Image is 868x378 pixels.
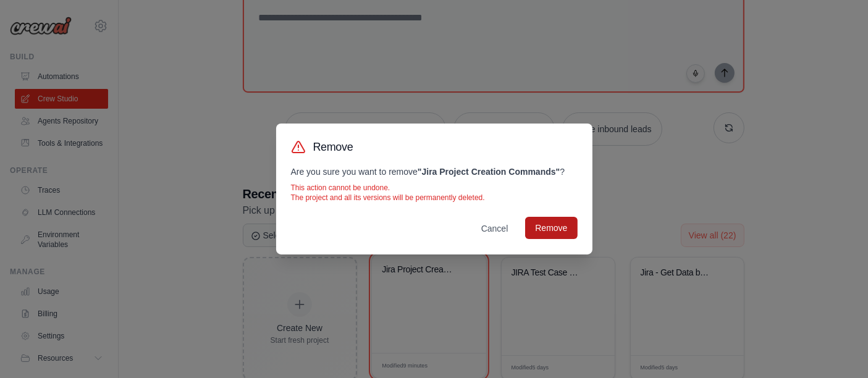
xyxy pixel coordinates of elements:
[291,183,578,193] p: This action cannot be undone.
[471,217,518,240] button: Cancel
[291,193,578,203] p: The project and all its versions will be permanently deleted.
[291,166,578,178] p: Are you sure you want to remove ?
[313,138,353,156] h3: Remove
[525,217,577,239] button: Remove
[418,167,560,177] strong: " Jira Project Creation Commands "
